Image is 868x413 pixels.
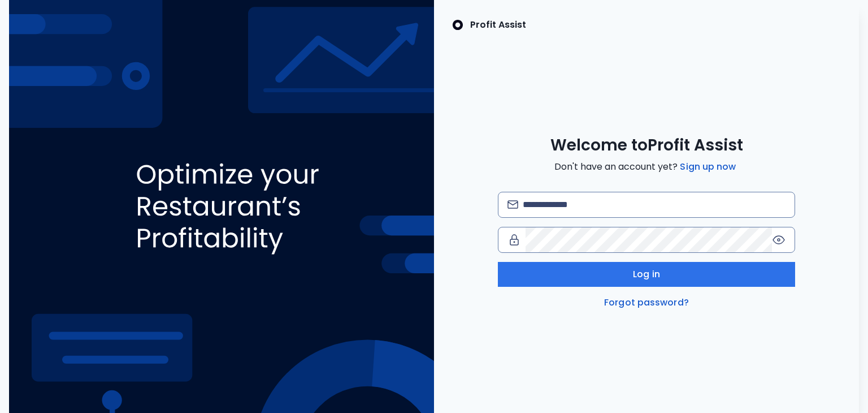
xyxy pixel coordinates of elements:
a: Forgot password? [602,296,691,309]
span: Welcome to Profit Assist [550,135,743,156]
img: email [507,200,518,209]
button: Log in [498,262,795,287]
span: Don't have an account yet? [554,160,738,174]
p: Profit Assist [470,18,526,32]
img: SpotOn Logo [452,18,463,32]
a: Sign up now [678,160,738,174]
span: Log in [633,268,660,281]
